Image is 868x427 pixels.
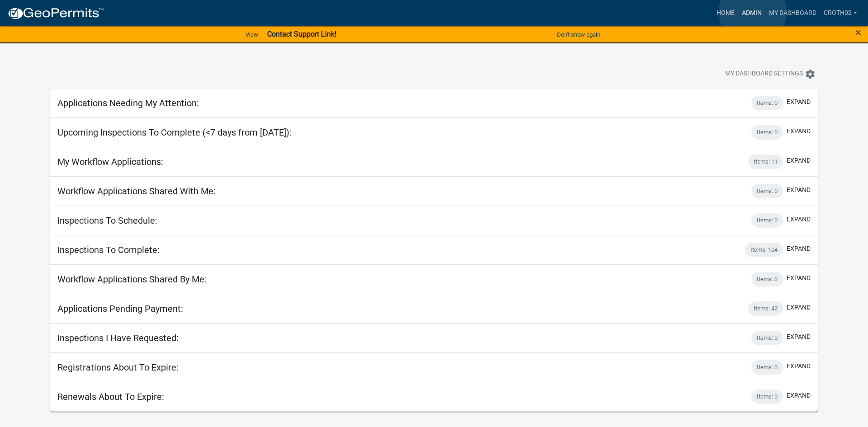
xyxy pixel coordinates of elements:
h5: Inspections I Have Requested: [57,333,179,343]
button: expand [787,185,811,195]
div: Items: 104 [745,243,783,257]
h5: Applications Pending Payment: [57,303,183,314]
a: View [242,27,262,42]
h5: My Workflow Applications: [57,156,163,167]
button: Don't show again [553,27,604,42]
a: Admin [738,5,765,22]
button: expand [787,127,811,136]
div: Items: 0 [751,389,783,404]
h5: Renewals About To Expire: [57,391,164,402]
span: × [855,26,861,39]
button: My Dashboard Settingssettings [718,65,823,83]
div: Items: 42 [748,301,783,316]
a: croth02 [820,5,861,22]
div: Items: 0 [751,360,783,375]
div: Items: 0 [751,184,783,198]
button: expand [787,244,811,253]
a: My Dashboard [765,5,820,22]
h5: Workflow Applications Shared With Me: [57,186,216,197]
button: expand [787,215,811,224]
div: Items: 0 [751,331,783,345]
button: Close [855,27,861,38]
i: settings [805,69,816,80]
button: expand [787,303,811,312]
h5: Applications Needing My Attention: [57,98,199,108]
h5: Inspections To Schedule: [57,215,157,226]
div: Items: 0 [751,272,783,286]
div: Items: 0 [751,125,783,140]
button: expand [787,391,811,400]
h5: Inspections To Complete: [57,244,160,255]
a: Home [713,5,738,22]
button: expand [787,361,811,371]
span: My Dashboard Settings [725,69,803,80]
button: expand [787,273,811,283]
div: Items: 11 [748,155,783,169]
button: expand [787,97,811,107]
button: expand [787,156,811,165]
strong: Contact Support Link! [267,30,336,38]
h5: Workflow Applications Shared By Me: [57,274,207,285]
button: expand [787,332,811,342]
h5: Upcoming Inspections To Complete (<7 days from [DATE]): [57,127,292,138]
div: Items: 0 [751,213,783,228]
div: Items: 0 [751,96,783,110]
h5: Registrations About To Expire: [57,362,179,373]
